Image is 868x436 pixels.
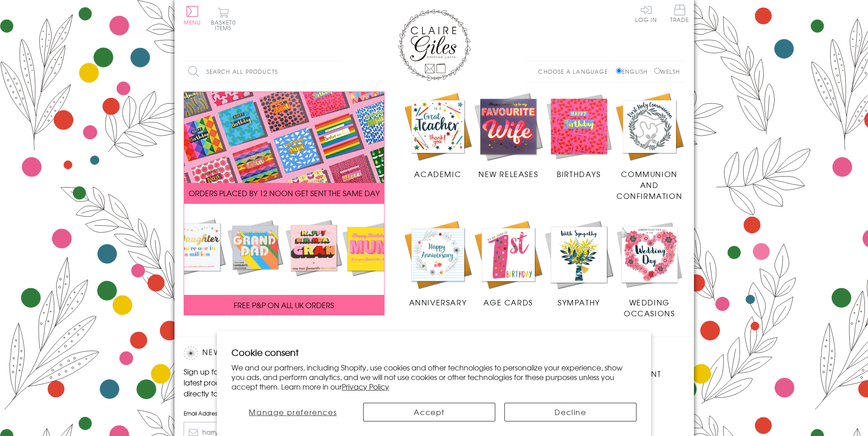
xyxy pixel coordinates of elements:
a: Sympathy [544,219,614,308]
input: Welsh [654,68,660,74]
label: English [616,67,652,76]
span: New Releases [478,168,538,179]
label: Welsh [654,67,680,76]
span: ORDERS PLACED BY 12 NOON GET SENT THE SAME DAY [189,188,380,198]
p: Choose a language: [538,67,614,76]
label: Email Address [184,409,339,417]
span: Academic [414,168,461,179]
p: Sign up for our newsletter to receive the latest product launches, news and offers directly to yo... [184,366,339,399]
p: We and our partners, including Shopify, use cookies and other technologies to personalize your ex... [231,363,637,391]
span: Age Cards [483,297,533,308]
button: Basket0 items [211,7,236,30]
h2: Cookie consent [231,346,637,359]
a: Communion and Confirmation [614,91,685,202]
a: New Releases [473,91,544,180]
h2: Newsletter [184,346,339,360]
a: Wedding Occasions [614,219,685,319]
span: Sympathy [558,297,600,308]
img: Claire Giles Greetings Cards [398,9,471,81]
span: FREE P&P ON ALL UK ORDERS [234,299,334,310]
input: Search [334,61,343,82]
span: Trade [670,5,689,22]
a: Birthdays [544,91,614,180]
span: 0 items [215,18,236,32]
span: Wedding Occasions [624,297,675,319]
input: Search all products [184,61,343,82]
span: Anniversary [409,297,467,308]
input: English [616,68,622,74]
a: Anniversary [403,219,473,308]
span: Communion and Confirmation [616,168,682,201]
a: Age Cards [473,219,544,308]
span: Birthdays [557,168,601,179]
button: Decline [504,403,637,421]
span: Manage preferences [249,406,337,417]
button: Menu [184,6,201,25]
button: Manage preferences [231,403,354,421]
a: Academic [403,91,473,180]
a: Privacy Policy [342,381,389,392]
button: Accept [363,403,495,421]
a: Trade [670,5,689,24]
a: Log In [635,5,657,22]
span: Menu [184,18,201,26]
